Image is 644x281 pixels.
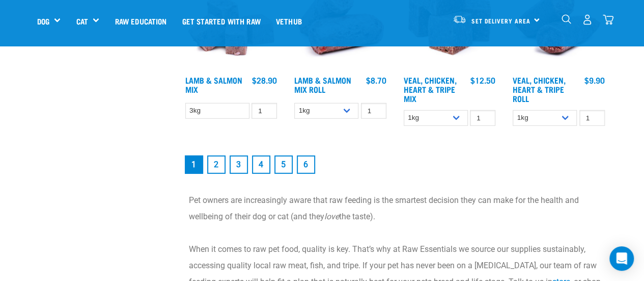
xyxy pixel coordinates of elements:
a: Goto page 4 [252,156,270,174]
a: Get started with Raw [175,1,268,41]
p: Pet owners are increasingly aware that raw feeding is the smartest decision they can make for the... [189,192,601,225]
a: Vethub [268,1,310,41]
input: 1 [361,103,386,119]
div: Open Intercom Messenger [609,246,634,271]
nav: pagination [183,154,607,176]
img: van-moving.png [453,15,466,24]
a: Lamb & Salmon Mix [185,78,242,91]
input: 1 [251,103,277,119]
span: Set Delivery Area [471,19,530,22]
a: Lamb & Salmon Mix Roll [294,78,351,91]
img: home-icon-1@2x.png [562,14,571,24]
img: user.png [582,14,593,25]
a: Goto page 3 [230,156,248,174]
div: $8.70 [366,75,386,85]
a: Dog [37,15,49,27]
a: Page 1 [185,156,203,174]
div: $9.90 [584,75,605,85]
a: Veal, Chicken, Heart & Tripe Mix [404,78,457,100]
a: Goto page 6 [297,156,315,174]
div: $12.50 [470,75,495,85]
em: love [324,212,339,221]
input: 1 [470,110,495,126]
a: Goto page 5 [274,156,293,174]
a: Veal, Chicken, Heart & Tripe Roll [513,78,566,100]
a: Raw Education [107,1,174,41]
div: $28.90 [252,75,277,85]
input: 1 [579,110,605,126]
a: Goto page 2 [207,156,226,174]
a: Cat [76,15,88,27]
img: home-icon@2x.png [603,14,613,25]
